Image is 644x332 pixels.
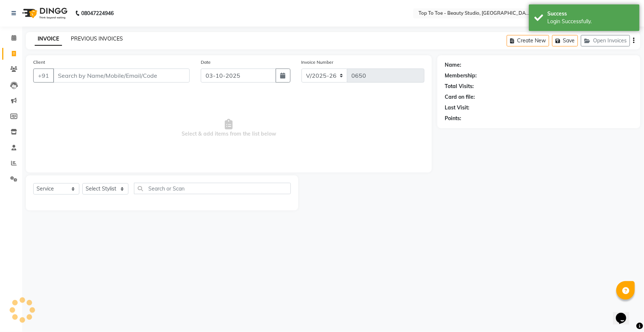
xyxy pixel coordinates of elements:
[552,35,578,46] button: Save
[445,72,477,80] div: Membership:
[71,35,123,42] a: PREVIOUS INVOICES
[445,61,461,69] div: Name:
[201,59,211,66] label: Date
[613,303,637,325] iframe: chat widget
[302,59,334,66] label: Invoice Number
[19,3,69,24] img: logo
[35,32,62,46] a: INVOICE
[134,183,291,194] input: Search or Scan
[547,10,634,18] div: Success
[445,93,475,101] div: Card on file:
[445,115,461,122] div: Points:
[33,91,424,165] span: Select & add items from the list below
[81,3,114,24] b: 08047224946
[445,83,474,90] div: Total Visits:
[33,59,45,66] label: Client
[547,18,634,25] div: Login Successfully.
[507,35,549,46] button: Create New
[33,69,54,83] button: +91
[581,35,630,46] button: Open Invoices
[53,69,190,83] input: Search by Name/Mobile/Email/Code
[445,104,469,112] div: Last Visit:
